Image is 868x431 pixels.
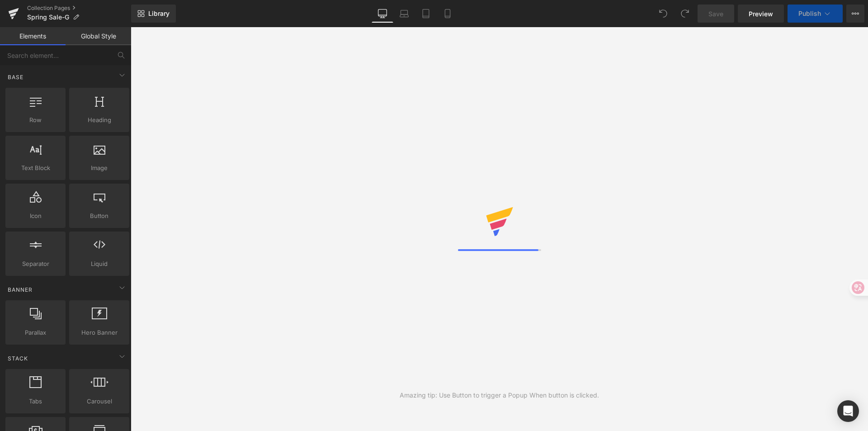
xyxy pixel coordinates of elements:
a: New Library [131,5,176,23]
div: Open Intercom Messenger [837,400,859,422]
span: Liquid [72,259,127,269]
span: Carousel [72,397,127,406]
span: Banner [7,285,33,294]
span: Button [72,211,127,221]
span: Parallax [8,328,63,337]
span: Base [7,73,24,81]
span: Row [8,115,63,125]
span: Text Block [8,163,63,173]
a: Global Style [66,27,131,45]
a: Preview [738,5,784,23]
span: Publish [798,10,821,17]
button: More [846,5,864,23]
span: Icon [8,211,63,221]
a: Collection Pages [27,5,131,12]
span: Separator [8,259,63,269]
span: Tabs [8,397,63,406]
span: Heading [72,115,127,125]
a: Tablet [415,5,437,23]
span: Stack [7,354,29,363]
a: Desktop [372,5,393,23]
span: Hero Banner [72,328,127,337]
a: Mobile [437,5,458,23]
a: Laptop [393,5,415,23]
button: Redo [676,5,694,23]
span: Image [72,163,127,173]
button: Undo [654,5,672,23]
div: Amazing tip: Use Button to trigger a Popup When button is clicked. [400,390,599,400]
button: Publish [788,5,843,23]
span: Save [708,9,723,19]
span: Library [148,9,170,18]
span: Preview [749,9,773,19]
span: Spring Sale-G [27,14,69,21]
